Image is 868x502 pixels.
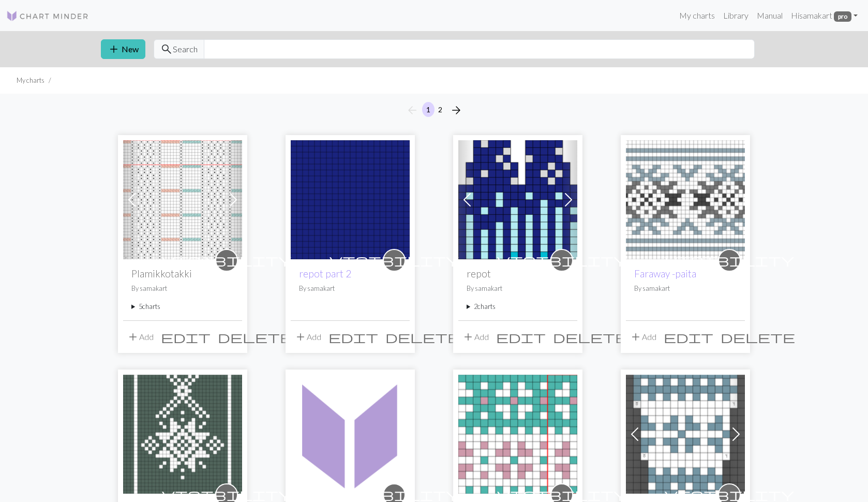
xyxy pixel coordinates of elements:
[446,102,467,119] button: Next
[123,140,242,259] img: Takakaarroke // Kaavio A
[131,302,234,312] summary: 5charts
[434,102,446,117] button: 2
[123,194,242,203] a: Takakaarroke // Kaavio A
[492,327,549,347] button: Edit
[626,375,745,494] img: Vuonue-paita
[161,331,211,343] i: Edit
[131,284,234,293] p: By samakart
[214,327,296,347] button: Delete
[496,330,546,344] span: edit
[291,194,410,203] a: repot part 2
[127,330,139,344] span: add
[721,330,795,344] span: delete
[325,327,382,347] button: Edit
[634,284,737,293] p: By samakart
[753,5,787,26] a: Manual
[291,327,325,347] button: Add
[123,327,157,347] button: Add
[299,284,401,293] p: By samakart
[402,102,467,119] nav: Page navigation
[161,330,211,344] span: edit
[162,250,291,271] i: private
[108,42,120,56] span: add
[497,252,626,268] span: visibility
[458,375,577,494] img: Suomen kevät
[330,252,459,268] span: visibility
[458,327,492,347] button: Add
[450,103,462,117] span: arrow_forward
[218,330,292,344] span: delete
[719,5,753,26] a: Library
[131,268,234,279] h2: Plamikkotakki
[553,330,627,344] span: delete
[328,331,378,343] i: Edit
[626,194,745,203] a: Faraway -paita
[630,330,642,344] span: add
[660,327,717,347] button: Edit
[467,302,569,312] summary: 2charts
[450,104,462,116] i: Next
[382,327,463,347] button: Delete
[675,5,719,26] a: My charts
[626,140,745,259] img: Faraway -paita
[157,327,214,347] button: Edit
[626,428,745,438] a: Vuonue-paita
[328,330,378,344] span: edit
[160,42,173,56] span: search
[634,268,696,279] a: Faraway -paita
[467,284,569,293] p: By samakart
[6,10,89,22] img: Logo
[549,327,631,347] button: Delete
[291,428,410,438] a: Inari paita
[291,375,410,494] img: Inari paita
[462,330,474,344] span: add
[496,331,546,343] i: Edit
[101,39,145,59] button: New
[787,5,862,26] a: Hisamakart pro
[717,327,799,347] button: Delete
[664,331,713,343] i: Edit
[173,43,198,55] span: Search
[458,140,577,259] img: repot
[294,330,307,344] span: add
[626,327,660,347] button: Add
[291,140,410,259] img: repot part 2
[385,330,460,344] span: delete
[299,268,351,279] a: repot part 2
[665,252,794,268] span: visibility
[458,194,577,203] a: repot
[665,250,794,271] i: private
[467,268,569,279] h2: repot
[330,250,459,271] i: private
[123,428,242,438] a: The Scandinavian Headband
[497,250,626,271] i: private
[162,252,291,268] span: visibility
[123,375,242,494] img: The Scandinavian Headband
[458,428,577,438] a: Suomen kevät
[664,330,713,344] span: edit
[834,11,851,22] span: pro
[422,102,435,117] button: 1
[17,76,44,85] li: My charts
